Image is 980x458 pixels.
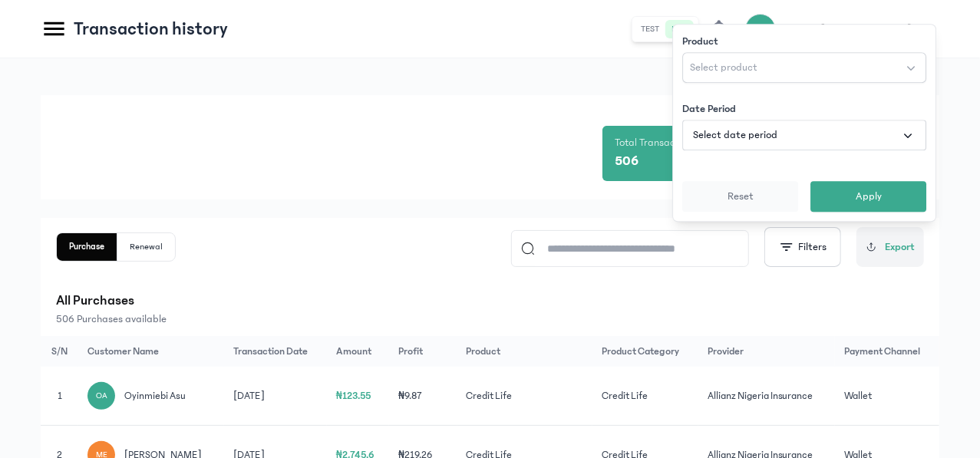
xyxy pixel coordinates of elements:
[615,135,697,150] p: Total Transactions
[58,390,62,401] span: 1
[389,367,457,426] td: ₦9.87
[698,367,836,426] td: Allianz Nigeria Insurance
[728,189,754,204] span: Reset
[810,181,926,212] button: Apply
[592,367,698,426] td: Credit Life
[56,290,924,311] p: All Purchases
[791,20,912,38] p: Hello [PERSON_NAME]
[690,60,757,75] span: Select product
[745,14,939,44] button: OAHello [PERSON_NAME]
[74,17,228,41] p: Transaction history
[764,227,841,267] button: Filters
[57,233,117,261] button: Purchase
[457,336,592,367] th: Product
[78,336,224,367] th: Customer Name
[682,34,718,49] label: Product
[41,336,78,367] th: S/N
[666,20,695,38] button: live
[693,127,777,143] span: Select date period
[457,367,592,426] td: Credit Life
[682,181,798,212] button: Reset
[592,336,698,367] th: Product Category
[856,189,882,204] span: Apply
[885,239,915,255] span: Export
[682,101,736,117] label: Date Period
[835,367,939,426] td: Wallet
[745,14,776,44] div: OA
[389,336,457,367] th: Profit
[835,336,939,367] th: Payment Channel
[635,20,666,38] button: test
[682,52,926,83] button: Select product
[224,336,326,367] th: Transaction Date
[856,227,924,267] button: Export
[56,311,924,327] p: 506 Purchases available
[615,150,638,172] p: 506
[224,367,326,426] td: [DATE]
[682,120,926,150] button: Select date period
[124,388,186,404] span: Oyinmiebi Asu
[698,336,836,367] th: Provider
[87,382,115,410] div: OA
[336,390,371,401] span: ₦123.55
[327,336,389,367] th: Amount
[117,233,175,261] button: Renewal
